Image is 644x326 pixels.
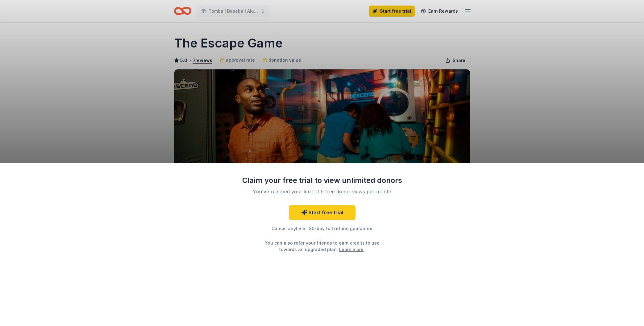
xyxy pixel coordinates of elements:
[242,175,402,185] div: Claim your free trial to view unlimited donors
[242,225,402,232] div: Cancel anytime · 30-day full refund guarantee
[259,240,385,253] div: You can also refer your friends to earn credits to use towards an upgraded plan. .
[339,246,364,253] a: Learn more
[249,188,395,195] div: You've reached your limit of 5 free donor views per month
[289,205,355,220] a: Start free trial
